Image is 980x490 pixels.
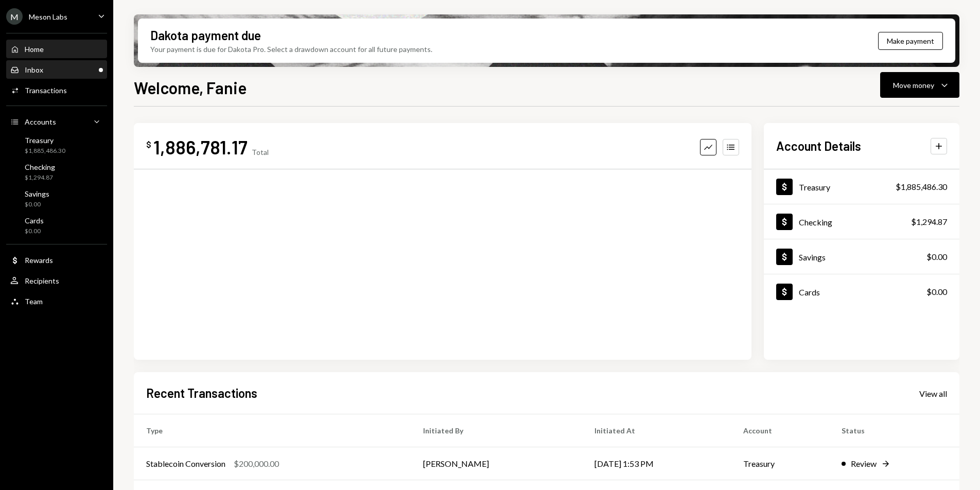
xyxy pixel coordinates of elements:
div: $0.00 [926,286,947,298]
th: Initiated At [582,414,730,447]
div: View all [919,389,947,399]
div: $0.00 [25,200,49,209]
a: Treasury$1,885,486.30 [764,169,959,204]
div: Home [25,45,44,54]
div: Review [851,458,877,470]
div: Recipients [25,276,59,285]
a: Rewards [6,251,107,269]
div: $1,885,486.30 [25,147,65,155]
div: $1,885,486.30 [896,181,947,193]
td: [PERSON_NAME] [411,447,583,480]
a: Savings$0.00 [764,239,959,274]
div: Treasury [25,136,65,145]
div: Checking [25,163,55,171]
a: Treasury$1,885,486.30 [6,133,107,157]
a: Checking$1,294.87 [6,160,107,184]
div: Checking [799,217,832,227]
h2: Account Details [776,137,861,154]
a: Recipients [6,271,107,290]
div: Savings [25,189,49,198]
div: Move money [893,80,934,91]
div: $ [146,139,151,150]
th: Type [134,414,411,447]
div: $0.00 [25,227,44,236]
h2: Recent Transactions [146,384,257,401]
div: Cards [25,216,44,225]
a: Inbox [6,60,107,79]
a: Checking$1,294.87 [764,204,959,239]
div: $1,294.87 [911,216,947,228]
div: Meson Labs [29,12,67,21]
a: Cards$0.00 [764,274,959,309]
div: $1,294.87 [25,173,55,182]
div: Inbox [25,65,43,74]
a: Team [6,292,107,310]
td: Treasury [731,447,829,480]
div: Team [25,297,43,306]
a: Savings$0.00 [6,186,107,211]
div: Your payment is due for Dakota Pro. Select a drawdown account for all future payments. [150,44,432,55]
div: M [6,8,23,25]
div: Total [252,148,269,156]
th: Initiated By [411,414,583,447]
a: Transactions [6,81,107,99]
th: Account [731,414,829,447]
div: Treasury [799,182,830,192]
a: Accounts [6,112,107,131]
th: Status [829,414,959,447]
div: Accounts [25,117,56,126]
a: Home [6,40,107,58]
button: Move money [880,72,959,98]
div: $0.00 [926,251,947,263]
div: Rewards [25,256,53,265]
h1: Welcome, Fanie [134,77,247,98]
div: Cards [799,287,820,297]
a: Cards$0.00 [6,213,107,238]
div: Transactions [25,86,67,95]
button: Make payment [878,32,943,50]
div: Savings [799,252,826,262]
td: [DATE] 1:53 PM [582,447,730,480]
div: Dakota payment due [150,27,261,44]
div: $200,000.00 [234,458,279,470]
a: View all [919,388,947,399]
div: 1,886,781.17 [153,135,248,159]
div: Stablecoin Conversion [146,458,225,470]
